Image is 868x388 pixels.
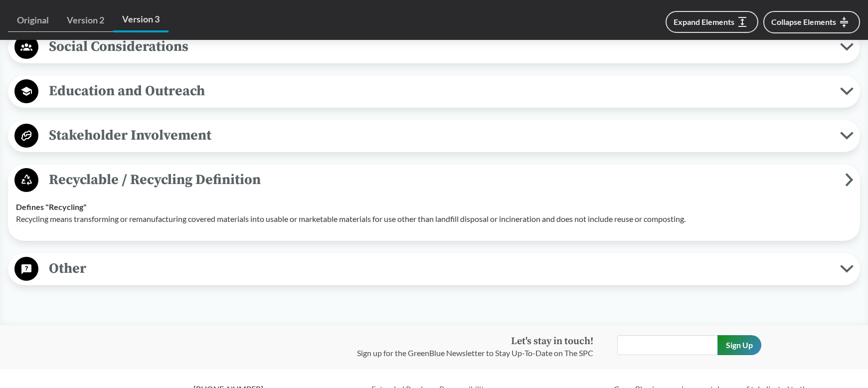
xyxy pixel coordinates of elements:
span: Education and Outreach [38,80,840,102]
span: Social Considerations [38,35,840,58]
button: Education and Outreach [11,79,857,104]
a: Original [8,9,58,32]
span: Stakeholder Involvement [38,124,840,147]
strong: Defines "Recycling" [16,202,87,211]
button: Other [11,256,857,282]
button: Collapse Elements [763,11,860,33]
button: Expand Elements [666,11,758,33]
input: Sign Up [717,335,761,355]
button: Recyclable / Recycling Definition [11,168,857,193]
p: Sign up for the GreenBlue Newsletter to Stay Up-To-Date on The SPC [357,347,593,359]
a: Version 3 [113,8,169,32]
span: Other [38,257,840,280]
strong: Let's stay in touch! [511,335,593,348]
p: Recycling means transforming or remanufacturing covered materials into usable or marketable mater... [16,213,852,225]
button: Social Considerations [11,34,857,60]
a: Version 2 [58,9,113,32]
span: Recyclable / Recycling Definition [38,169,845,191]
button: Stakeholder Involvement [11,123,857,149]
